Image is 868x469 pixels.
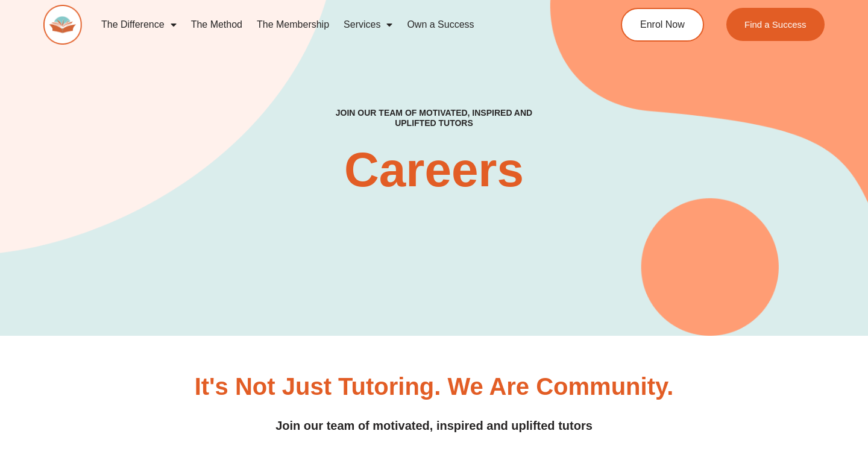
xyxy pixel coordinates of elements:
a: The Membership [250,11,336,39]
span: Enrol Now [640,20,685,30]
a: Enrol Now [621,8,704,42]
a: Own a Success [400,11,481,39]
a: The Method [184,11,250,39]
h4: Join our team of motivated, inspired and uplifted tutors​ [318,108,550,128]
h2: Careers [257,146,611,194]
span: Find a Success [744,20,807,29]
h4: Join our team of motivated, inspired and uplifted tutors [90,417,778,435]
a: The Difference [94,11,184,39]
a: Services [336,11,400,39]
nav: Menu [94,11,576,39]
h3: It's Not Just Tutoring. We are Community. [195,374,674,398]
a: Find a Success [726,8,825,41]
